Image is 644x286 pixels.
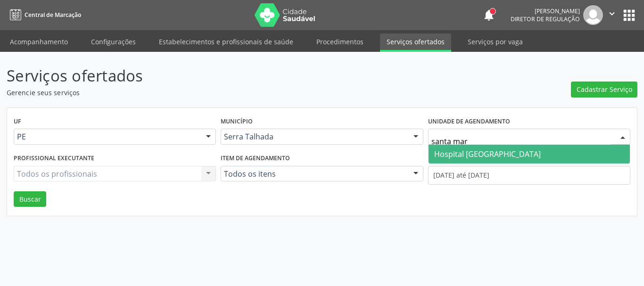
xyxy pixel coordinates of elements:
span: Hospital [GEOGRAPHIC_DATA] [434,149,541,159]
a: Procedimentos [310,33,370,50]
span: PE [17,132,197,141]
a: Serviços ofertados [380,33,451,52]
img: img [583,5,603,25]
button: apps [621,7,637,24]
input: Selecione um estabelecimento [431,132,611,151]
a: Configurações [84,33,142,50]
button: Buscar [14,191,46,207]
a: Estabelecimentos e profissionais de saúde [152,33,300,50]
a: Central de Marcação [7,7,81,23]
span: Diretor de regulação [511,15,580,23]
i:  [607,8,617,19]
div: [PERSON_NAME] [511,7,580,15]
label: UF [14,114,21,129]
p: Gerencie seus serviços [7,88,448,98]
label: Município [221,114,253,129]
button:  [603,5,621,25]
span: Cadastrar Serviço [577,84,632,94]
input: Selecione um intervalo [428,166,630,185]
button: notifications [482,8,495,22]
span: Central de Marcação [25,11,81,19]
a: Acompanhamento [3,33,74,50]
label: Item de agendamento [221,151,290,166]
a: Serviços por vaga [461,33,529,50]
span: Serra Talhada [224,132,404,141]
label: Profissional executante [14,151,94,166]
span: Todos os itens [224,169,404,179]
label: Unidade de agendamento [428,114,510,129]
p: Serviços ofertados [7,64,448,88]
button: Cadastrar Serviço [571,82,637,98]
